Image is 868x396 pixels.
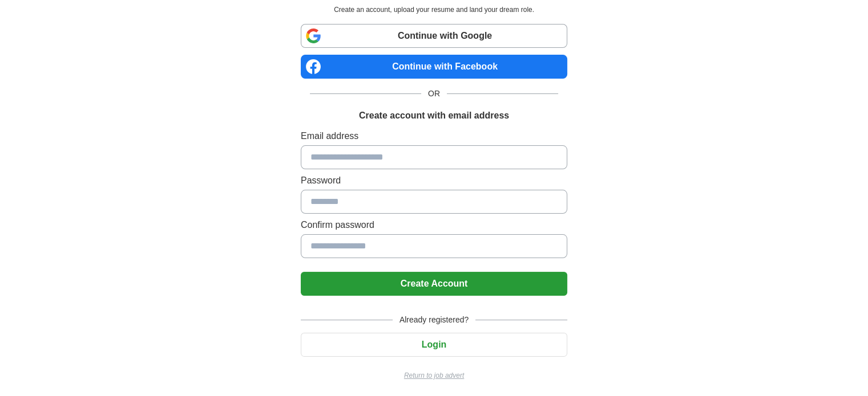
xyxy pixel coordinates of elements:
p: Create an account, upload your resume and land your dream role. [303,5,565,15]
h1: Create account with email address [359,109,509,123]
a: Continue with Facebook [301,55,567,79]
label: Email address [301,129,567,143]
span: Already registered? [393,314,475,326]
a: Continue with Google [301,24,567,48]
button: Login [301,333,567,357]
label: Confirm password [301,218,567,232]
label: Password [301,174,567,187]
a: Return to job advert [301,370,567,381]
a: Login [301,340,567,349]
span: OR [421,88,447,100]
button: Create Account [301,272,567,296]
